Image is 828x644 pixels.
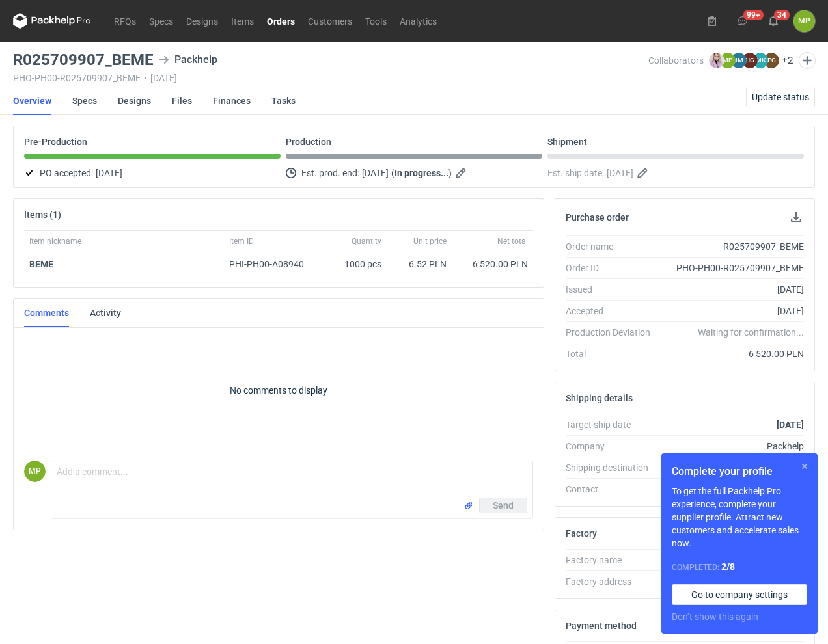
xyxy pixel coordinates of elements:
div: Packhelp [661,440,804,453]
div: 6.52 PLN [392,258,447,271]
h2: Purchase order [566,212,629,222]
h2: Items (1) [24,209,61,220]
div: Packhelp [159,52,217,68]
a: Designs [180,13,225,29]
a: Customers [301,13,359,29]
a: RFQs [107,13,143,29]
a: Comments [24,299,69,327]
div: PO accepted: [24,165,281,181]
a: Overview [13,87,51,115]
button: 34 [763,10,784,31]
div: PHO-PH00-R025709907_BEME [661,262,804,275]
button: MP [793,10,815,32]
div: Accepted [566,304,661,317]
em: ) [448,168,452,178]
span: [DATE] [96,165,122,181]
div: Magdalena Polakowska [793,10,815,32]
div: Issued [566,283,661,296]
button: 99+ [732,10,753,31]
figcaption: MP [720,53,736,68]
figcaption: HG [742,53,758,68]
span: Collaborators [648,55,704,66]
p: Shipment [547,137,587,147]
a: Specs [72,87,97,115]
div: [DATE] [661,283,804,296]
div: Order name [566,240,661,253]
div: Total [566,347,661,360]
strong: 2 / 8 [721,561,735,572]
button: Edit collaborators [799,52,816,69]
div: PHI-PH00-A08940 [229,258,316,271]
em: ( [391,168,394,178]
a: BEME [29,259,53,269]
p: To get the full Packhelp Pro experience, complete your supplier profile. Attract new customers an... [672,485,807,550]
div: Company [566,440,661,453]
p: Pre-Production [24,137,87,147]
div: Magdalena Polakowska [24,461,46,482]
div: Contact [566,483,661,496]
figcaption: PG [764,53,779,68]
button: Update status [746,87,815,107]
span: Quantity [352,236,381,247]
div: Order ID [566,262,661,275]
span: [DATE] [362,165,389,181]
span: Unit price [413,236,447,247]
a: Orders [260,13,301,29]
button: Send [479,498,527,513]
img: Klaudia Wiśniewska [709,53,724,68]
span: Net total [497,236,528,247]
p: No comments to display [24,325,533,455]
a: Items [225,13,260,29]
h3: R025709907_BEME [13,52,154,68]
strong: In progress... [394,168,448,178]
div: Factory address [566,575,661,588]
button: Edit estimated production end date [454,165,470,181]
a: Tasks [271,87,296,115]
a: Finances [213,87,251,115]
div: Completed: [672,560,807,574]
a: Activity [90,299,121,327]
button: Skip for now [797,459,812,474]
figcaption: MK [752,53,768,68]
button: +2 [782,55,793,66]
div: PHO-PH00-R025709907_BEME [DATE] [13,73,648,83]
a: Specs [143,13,180,29]
div: [DATE] [661,304,804,317]
span: Update status [752,92,809,101]
svg: Packhelp Pro [13,13,91,29]
div: Est. prod. end: [286,165,542,181]
button: Don’t show this again [672,610,758,623]
a: Designs [118,87,151,115]
span: Send [493,501,514,510]
h2: Factory [566,528,597,539]
div: R025709907_BEME [661,240,804,253]
div: Est. ship date: [547,165,804,181]
div: 1000 pcs [322,252,387,276]
a: Files [172,87,192,115]
h2: Shipping details [566,393,633,403]
h1: Complete your profile [672,464,807,479]
a: Tools [359,13,393,29]
figcaption: MP [24,461,46,482]
h2: Payment method [566,621,637,631]
a: Analytics [393,13,443,29]
div: 6 520.00 PLN [457,258,528,271]
div: Factory name [566,554,661,567]
span: Item ID [229,236,254,247]
span: • [144,73,147,83]
span: [DATE] [607,165,633,181]
div: Shipping destination [566,461,661,474]
em: Waiting for confirmation... [698,326,804,339]
a: Go to company settings [672,584,807,605]
button: Download PO [788,209,804,225]
button: Edit estimated shipping date [636,165,652,181]
figcaption: JM [731,53,747,68]
p: Production [286,137,331,147]
div: 6 520.00 PLN [661,347,804,360]
div: Target ship date [566,418,661,431]
strong: [DATE] [777,420,804,430]
span: Item nickname [29,236,81,247]
div: Production Deviation [566,326,661,339]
